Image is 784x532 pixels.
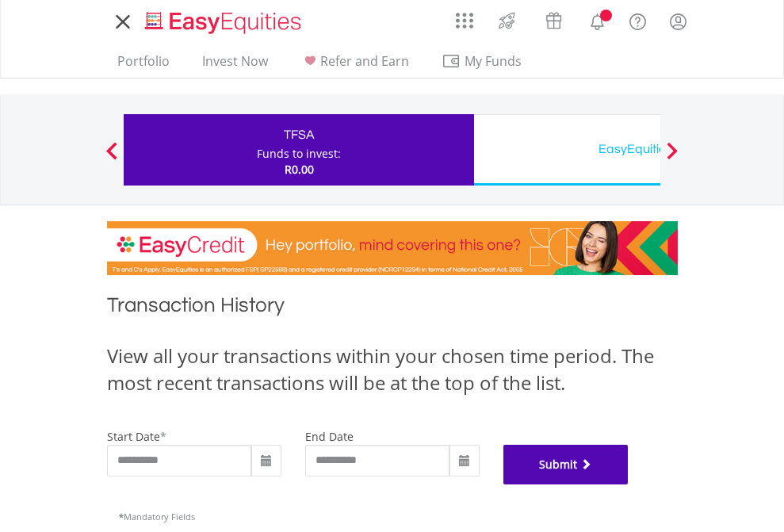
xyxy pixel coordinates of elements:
[530,4,577,33] a: Vouchers
[107,221,678,275] img: EasyCredit Promotion Banner
[257,146,341,162] div: Funds to invest:
[96,150,128,166] button: Previous
[139,4,308,36] a: Home page
[111,53,176,78] a: Portfolio
[107,291,678,327] h1: Transaction History
[107,343,678,397] div: View all your transactions within your chosen time period. The most recent transactions will be a...
[456,12,473,29] img: grid-menu-icon.svg
[294,53,415,78] a: Refer and Earn
[494,8,520,33] img: thrive-v2.svg
[618,4,658,36] a: FAQ's and Support
[196,53,274,78] a: Invest Now
[107,429,160,444] label: start date
[285,162,314,177] span: R0.00
[133,124,465,146] div: TFSA
[446,4,484,29] a: AppsGrid
[442,51,545,71] span: My Funds
[503,445,629,484] button: Submit
[320,52,409,70] span: Refer and Earn
[656,150,688,166] button: Next
[119,511,195,522] span: Mandatory Fields
[577,4,618,36] a: Notifications
[658,4,698,39] a: My Profile
[541,8,567,33] img: vouchers-v2.svg
[142,10,308,36] img: EasyEquities_Logo.png
[305,429,354,444] label: end date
